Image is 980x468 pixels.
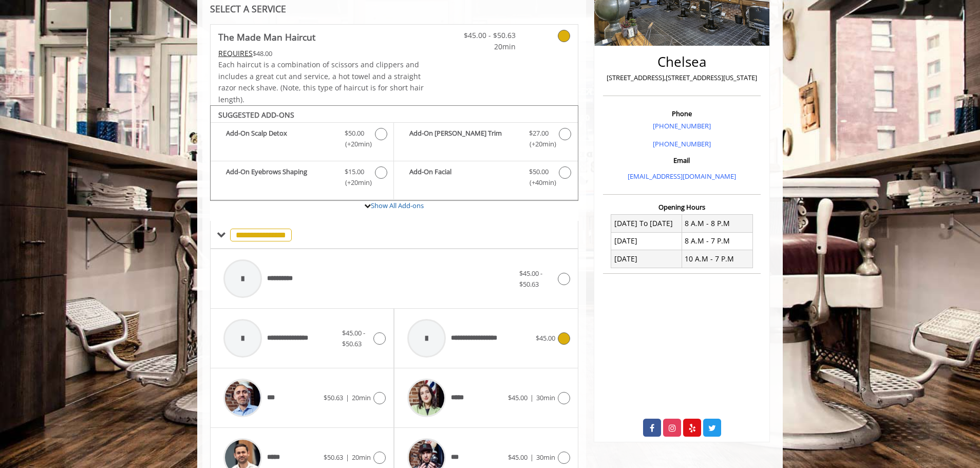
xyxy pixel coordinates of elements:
h3: Email [606,157,758,164]
b: SUGGESTED ADD-ONS [218,110,294,120]
a: [PHONE_NUMBER] [653,121,711,130]
span: $50.63 [324,453,343,462]
b: Add-On Scalp Detox [226,128,334,149]
td: [DATE] [611,232,682,250]
label: Add-On Scalp Detox [216,128,388,152]
span: $45.00 - $50.63 [519,269,542,289]
td: 8 A.M - 8 P.M [682,215,752,232]
span: | [530,453,534,462]
span: This service needs some Advance to be paid before we block your appointment [218,48,253,58]
label: Add-On Eyebrows Shaping [216,166,388,191]
span: Each haircut is a combination of scissors and clippers and includes a great cut and service, a ho... [218,60,424,104]
span: $27.00 [529,128,549,139]
span: 30min [536,393,555,402]
b: Add-On [PERSON_NAME] Trim [409,128,518,149]
span: 30min [536,453,555,462]
td: 8 A.M - 7 P.M [682,232,752,250]
td: [DATE] [611,250,682,268]
a: Show All Add-ons [371,201,424,210]
div: The Made Man Haircut Add-onS [210,105,578,201]
a: [EMAIL_ADDRESS][DOMAIN_NAME] [628,172,736,181]
span: | [530,393,534,402]
td: [DATE] To [DATE] [611,215,682,232]
span: $45.00 - $50.63 [342,328,365,348]
span: (+20min ) [340,177,370,188]
span: | [346,453,349,462]
label: Add-On Beard Trim [399,128,572,152]
div: SELECT A SERVICE [210,4,578,14]
span: 20min [352,393,371,402]
b: Add-On Eyebrows Shaping [226,166,334,188]
span: (+20min ) [523,139,554,149]
span: $50.00 [345,128,364,139]
h3: Opening Hours [603,203,761,211]
span: 20min [352,453,371,462]
span: $15.00 [345,166,364,177]
span: $45.00 [508,453,527,462]
p: [STREET_ADDRESS],[STREET_ADDRESS][US_STATE] [606,72,758,83]
span: $45.00 - $50.63 [455,30,516,41]
span: $50.63 [324,393,343,402]
h2: Chelsea [606,54,758,69]
label: Add-On Facial [399,166,572,191]
span: $45.00 [508,393,527,402]
b: The Made Man Haircut [218,30,315,44]
span: $50.00 [529,166,549,177]
td: 10 A.M - 7 P.M [682,250,752,268]
span: (+20min ) [340,139,370,149]
span: $45.00 [536,333,555,343]
h3: Phone [606,110,758,117]
a: [PHONE_NUMBER] [653,139,711,148]
b: Add-On Facial [409,166,518,188]
span: (+40min ) [523,177,554,188]
span: | [346,393,349,402]
span: 20min [455,41,516,52]
div: $48.00 [218,48,425,59]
